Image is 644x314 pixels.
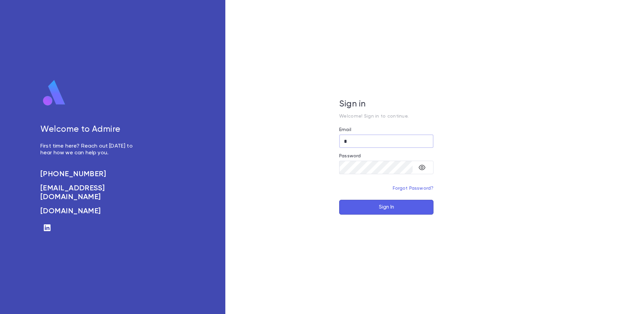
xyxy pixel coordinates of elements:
button: toggle password visibility [415,161,429,174]
a: [EMAIL_ADDRESS][DOMAIN_NAME] [40,184,140,201]
button: Sign In [339,200,433,215]
label: Email [339,127,351,132]
p: First time here? Reach out [DATE] to hear how we can help you. [40,143,140,156]
a: [DOMAIN_NAME] [40,207,140,216]
h5: Welcome to Admire [40,125,140,135]
img: logo [40,80,68,106]
a: [PHONE_NUMBER] [40,170,140,179]
p: Welcome! Sign in to continue. [339,114,433,119]
a: Forgot Password? [393,186,434,191]
label: Password [339,153,361,159]
h5: Sign in [339,99,433,109]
